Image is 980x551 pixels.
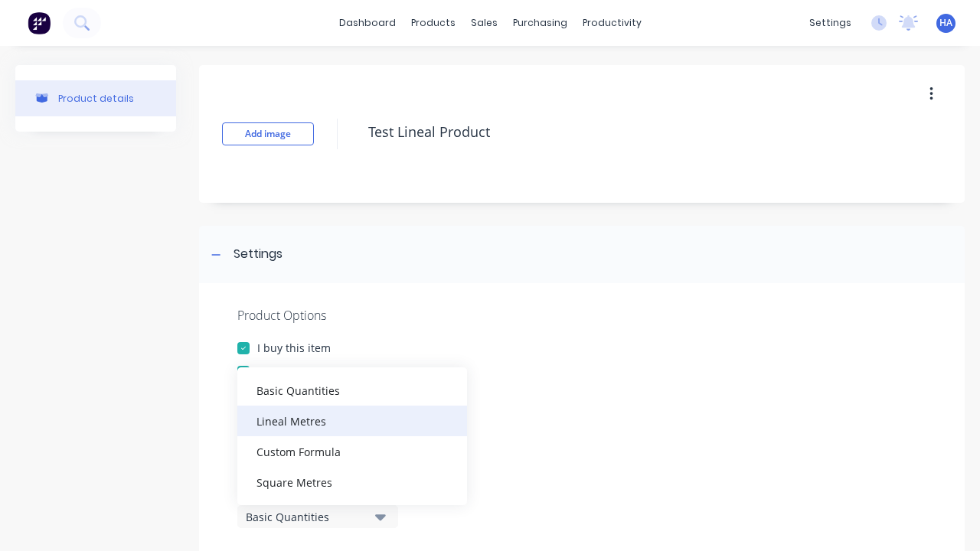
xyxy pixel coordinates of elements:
div: Basic Quantities [246,509,368,525]
div: I sell this item [257,364,329,380]
div: sales [463,11,505,34]
div: Settings [234,245,283,264]
div: Lineal Metres [237,406,467,436]
div: products [403,11,463,34]
textarea: Test Lineal Product [361,114,936,150]
button: Basic Quantities [237,505,398,528]
span: HA [939,16,952,30]
div: purchasing [505,11,575,34]
div: Product Options [237,306,926,324]
button: Product details [15,80,176,116]
div: Product details [58,93,134,104]
div: productivity [575,11,649,34]
button: Add image [222,122,314,145]
div: I buy this item [257,340,331,356]
img: Factory [28,11,51,34]
div: Custom Formula [237,436,467,467]
a: dashboard [332,11,403,34]
div: settings [802,11,859,34]
div: Square Metres [237,467,467,497]
div: Basic Quantities [237,375,467,406]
